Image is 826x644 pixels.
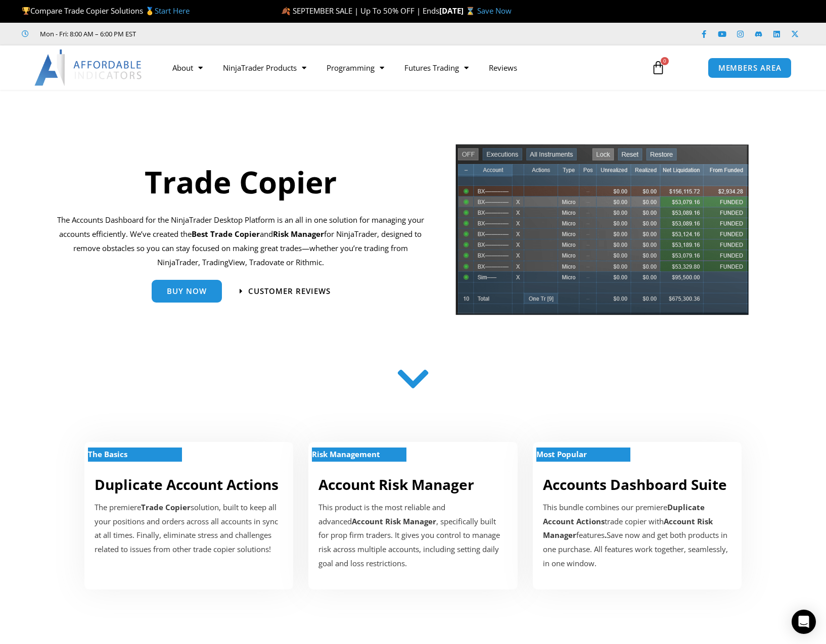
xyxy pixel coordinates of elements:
[281,6,439,16] span: 🍂 SEPTEMBER SALE | Up To 50% OFF | Ends
[439,6,477,16] strong: [DATE] ⌛
[88,449,127,459] strong: The Basics
[543,516,713,540] b: Account Risk Manager
[152,280,222,303] a: Buy Now
[661,57,669,65] span: 0
[141,502,191,512] strong: Trade Copier
[155,6,190,16] a: Start Here
[167,287,207,295] span: Buy Now
[477,6,512,16] a: Save Now
[57,161,424,203] h1: Trade Copier
[479,56,527,79] a: Reviews
[312,449,380,459] strong: Risk Management
[192,229,260,239] b: Best Trade Copier
[213,56,316,79] a: NinjaTrader Products
[22,6,190,16] span: Compare Trade Copier Solutions 🥇
[352,516,436,526] strong: Account Risk Manager
[162,56,639,79] nav: Menu
[248,287,331,295] span: Customer Reviews
[95,475,279,494] a: Duplicate Account Actions
[240,287,331,295] a: Customer Reviews
[57,213,424,269] p: The Accounts Dashboard for the NinjaTrader Desktop Platform is an all in one solution for managin...
[37,28,136,40] span: Mon - Fri: 8:00 AM – 6:00 PM EST
[150,29,302,39] iframe: Customer reviews powered by Trustpilot
[318,475,474,494] a: Account Risk Manager
[454,143,750,323] img: tradecopier | Affordable Indicators – NinjaTrader
[543,475,727,494] a: Accounts Dashboard Suite
[543,502,705,526] b: Duplicate Account Actions
[543,501,731,571] div: This bundle combines our premiere trade copier with features Save now and get both products in on...
[22,7,30,15] img: 🏆
[162,56,213,79] a: About
[316,56,394,79] a: Programming
[394,56,479,79] a: Futures Trading
[95,501,283,557] p: The premiere solution, built to keep all your positions and orders across all accounts in sync at...
[792,610,816,634] div: Open Intercom Messenger
[536,449,587,459] strong: Most Popular
[636,53,680,82] a: 0
[34,49,143,86] img: LogoAI | Affordable Indicators – NinjaTrader
[718,64,782,72] span: MEMBERS AREA
[318,501,507,571] p: This product is the most reliable and advanced , specifically built for prop firm traders. It giv...
[273,229,324,239] strong: Risk Manager
[708,58,792,78] a: MEMBERS AREA
[605,530,607,540] b: .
